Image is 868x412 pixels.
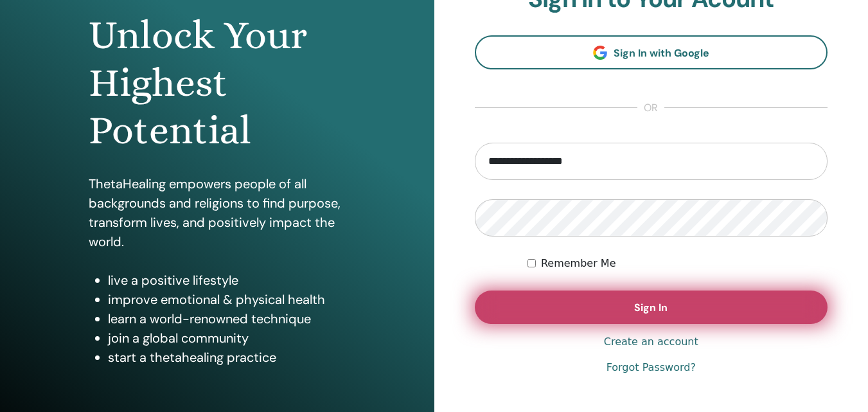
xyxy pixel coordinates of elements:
[108,309,346,328] li: learn a world-renowned technique
[89,12,346,155] h1: Unlock Your Highest Potential
[108,328,346,348] li: join a global community
[108,290,346,309] li: improve emotional & physical health
[607,360,696,375] a: Forgot Password?
[108,271,346,290] li: live a positive lifestyle
[604,334,698,350] a: Create an account
[614,46,709,60] span: Sign In with Google
[637,100,664,116] span: or
[541,256,616,271] label: Remember Me
[89,174,346,251] p: ThetaHealing empowers people of all backgrounds and religions to find purpose, transform lives, a...
[475,291,828,324] button: Sign In
[475,35,828,69] a: Sign In with Google
[527,256,828,271] div: Keep me authenticated indefinitely or until I manually logout
[108,348,346,367] li: start a thetahealing practice
[634,301,668,314] span: Sign In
